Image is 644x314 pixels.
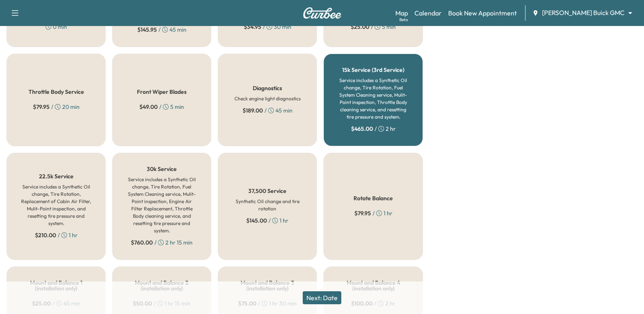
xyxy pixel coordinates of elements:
h5: 15k Service (3rd Service) [342,67,404,73]
span: $ 79.95 [354,209,371,217]
div: Beta [399,17,408,23]
h5: Mount and Balance 1 (installation only) [20,280,92,291]
div: / 2 hr [351,125,396,133]
span: [PERSON_NAME] Buick GMC [542,8,624,17]
a: Book New Appointment [448,8,517,18]
div: / 1 hr [354,209,392,217]
h5: 30k Service [147,166,177,172]
span: $ 79.95 [33,103,50,111]
span: $ 145.00 [246,217,267,225]
h6: Service includes a Synthetic Oil change, Tire Rotation, Fuel System Cleaning service, Mulit-Point... [126,176,198,234]
div: 0 min [46,23,67,31]
div: / 5 min [351,23,396,31]
h5: 22.5k Service [39,173,74,179]
img: Curbee Logo [303,7,342,19]
span: $ 145.95 [137,26,157,34]
h5: Rotate Balance [353,195,393,201]
span: $ 210.00 [35,231,56,239]
div: / 1 hr [246,217,288,225]
h5: Mount and Balance 3 (installation only) [231,280,304,291]
div: / 2 hr 15 min [131,238,193,247]
h5: Diagnostics [253,85,282,91]
div: / 5 min [139,103,184,111]
h6: Check engine light diagnostics [234,95,301,102]
h5: Front Wiper Blades [137,89,186,95]
h5: 37,500 Service [248,188,286,194]
span: $ 25.00 [351,23,369,31]
div: / 20 min [33,103,80,111]
a: MapBeta [395,8,408,18]
span: $ 189.00 [243,106,263,115]
div: / 30 min [244,23,291,31]
span: $ 34.95 [244,23,261,31]
h6: Synthetic Oil change and tire rotation [231,198,304,212]
h5: Mount and Balance 4 (installation only) [337,280,409,291]
span: $ 760.00 [131,238,153,247]
div: / 45 min [137,26,186,34]
span: $ 49.00 [139,103,158,111]
div: / 1 hr [35,231,78,239]
h6: Service includes a Synthetic Oil change, Tire Rotation, Replacement of Cabin Air Filter, Mulit-Po... [20,183,92,227]
h5: Throttle Body Service [28,89,84,95]
h6: Service includes a Synthetic Oil change, Tire Rotation, Fuel System Cleaning service, Mulit-Point... [337,77,409,121]
div: / 45 min [243,106,293,115]
span: $ 465.00 [351,125,373,133]
button: Next: Date [303,291,341,304]
h5: Mount and Balance 2 (installation only) [126,280,198,291]
a: Calendar [414,8,442,18]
